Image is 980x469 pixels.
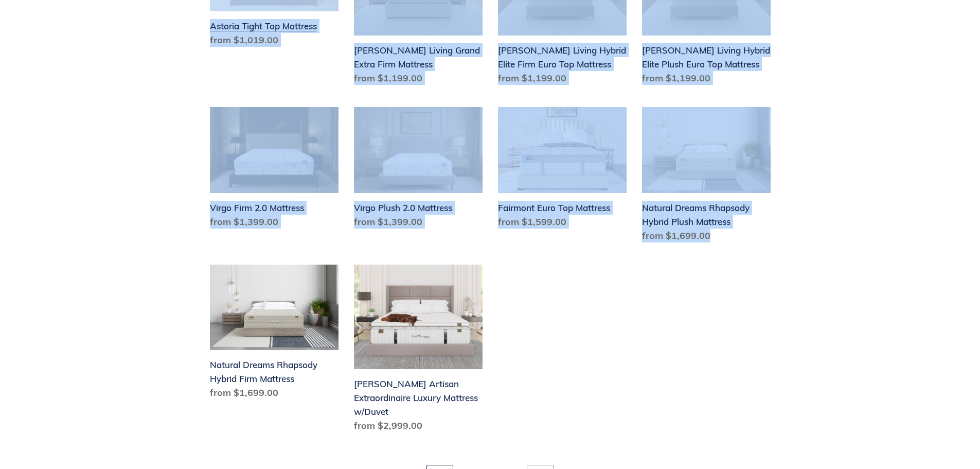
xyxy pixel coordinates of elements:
[498,107,627,233] a: Fairmont Euro Top Mattress
[210,107,338,233] a: Virgo Firm 2.0 Mattress
[354,107,483,233] a: Virgo Plush 2.0 Mattress
[354,265,483,437] a: Hemingway Artisan Extraordinaire Luxury Mattress w/Duvet
[642,107,771,247] a: Natural Dreams Rhapsody Hybrid Plush Mattress
[210,265,338,404] a: Natural Dreams Rhapsody Hybrid Firm Mattress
